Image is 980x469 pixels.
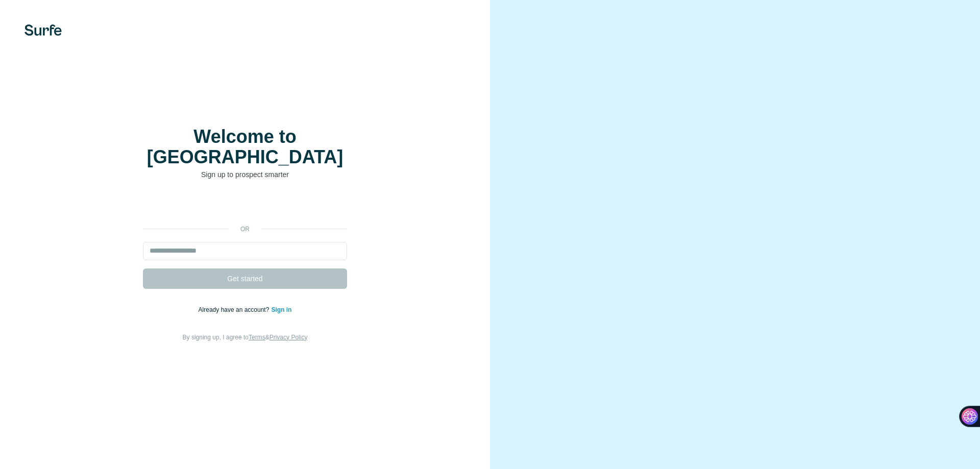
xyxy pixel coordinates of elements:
[143,127,347,167] h1: Welcome to [GEOGRAPHIC_DATA]
[24,24,62,36] img: Surfe's logo
[229,225,261,234] p: or
[143,169,347,180] p: Sign up to prospect smarter
[183,334,308,341] span: By signing up, I agree to &
[249,334,265,341] a: Terms
[269,334,308,341] a: Privacy Policy
[138,195,352,217] iframe: Schaltfläche „Über Google anmelden“
[271,306,291,313] a: Sign in
[199,306,272,313] span: Already have an account?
